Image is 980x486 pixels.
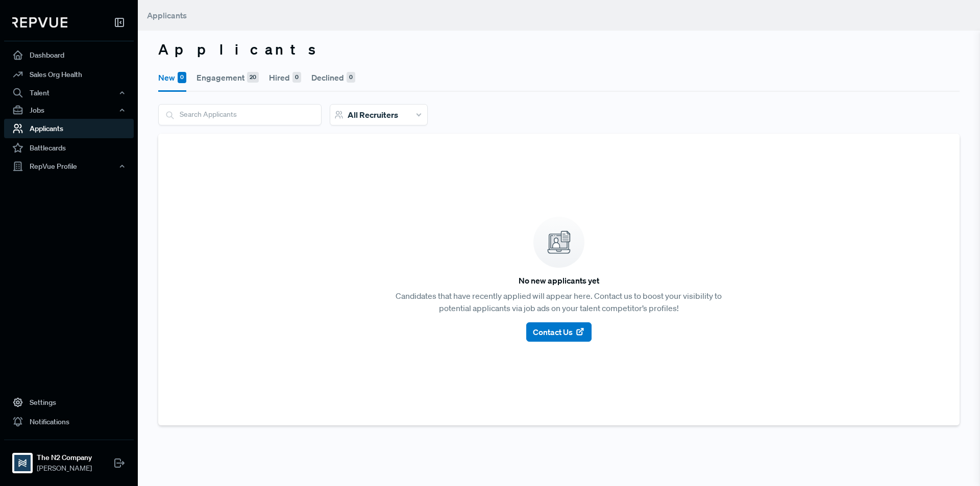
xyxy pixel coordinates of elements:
button: Hired0 [269,63,301,92]
a: Dashboard [4,45,134,65]
a: Settings [4,393,134,412]
h6: No new applicants yet [519,276,599,286]
div: 0 [347,72,355,83]
img: The N2 Company [14,455,31,471]
span: Contact Us [533,326,573,338]
span: All Recruiters [348,110,398,120]
a: Sales Org Health [4,65,134,84]
div: 0 [292,72,301,83]
button: Declined0 [311,63,355,92]
div: 0 [178,72,186,83]
img: RepVue [12,17,67,28]
button: Jobs [4,101,134,119]
div: 20 [247,72,259,83]
button: RepVue Profile [4,158,134,175]
h3: Applicants [158,41,960,58]
button: Contact Us [526,322,592,342]
a: Notifications [4,412,134,431]
button: Talent [4,84,134,101]
a: Applicants [4,119,134,138]
button: New0 [158,63,186,92]
p: Candidates that have recently applied will appear here. Contact us to boost your visibility to po... [384,290,734,314]
a: The N2 CompanyThe N2 Company[PERSON_NAME] [4,440,134,478]
span: [PERSON_NAME] [37,463,92,474]
button: Engagement20 [197,63,259,92]
span: Applicants [147,10,187,20]
strong: The N2 Company [37,452,92,463]
a: Battlecards [4,138,134,158]
input: Search Applicants [159,105,321,124]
